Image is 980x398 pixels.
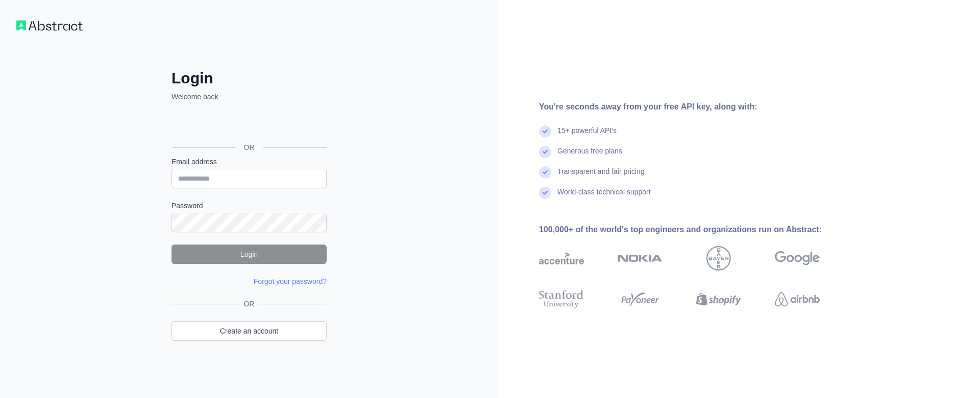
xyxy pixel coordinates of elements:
[539,101,852,113] div: You're seconds away from your free API key, along with:
[16,20,83,31] img: Workflow
[254,277,327,285] a: Forgot your password?
[618,246,663,271] img: nokia
[696,288,741,311] img: shopify
[706,246,731,271] img: bayer
[557,146,622,166] div: Generous free plans
[171,245,327,264] button: Login
[539,166,551,179] img: check mark
[171,157,327,167] label: Email address
[166,113,330,136] iframe: زر تسجيل الدخول باستخدام حساب Google
[171,69,327,87] h2: Login
[240,299,259,309] span: OR
[171,92,327,102] p: Welcome back
[171,201,327,211] label: Password
[539,146,551,158] img: check mark
[171,321,327,341] a: Create an account
[539,288,584,311] img: stanford university
[236,142,263,152] span: OR
[618,288,663,311] img: payoneer
[539,224,852,236] div: 100,000+ of the world's top engineers and organizations run on Abstract:
[557,125,617,146] div: 15+ powerful API's
[539,125,551,138] img: check mark
[539,187,551,199] img: check mark
[775,246,820,271] img: google
[557,166,645,187] div: Transparent and fair pricing
[557,187,651,207] div: World-class technical support
[775,288,820,311] img: airbnb
[539,246,584,271] img: accenture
